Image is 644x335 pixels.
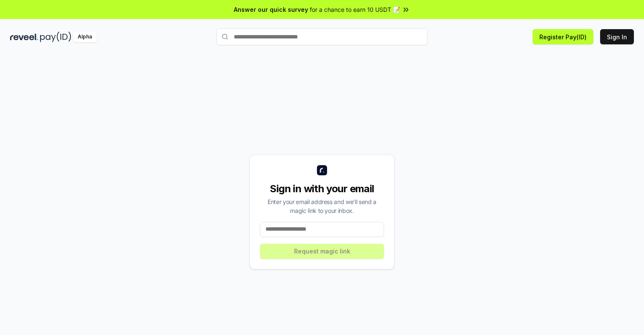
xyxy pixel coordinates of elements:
span: Answer our quick survey [234,5,308,14]
button: Register Pay(ID) [533,29,593,44]
img: logo_small [317,165,327,175]
div: Sign in with your email [260,182,384,196]
span: for a chance to earn 10 USDT 📝 [310,5,400,14]
div: Alpha [73,32,97,42]
img: reveel_dark [10,32,38,42]
div: Enter your email address and we’ll send a magic link to your inbox. [260,197,384,215]
button: Sign In [600,29,634,44]
img: pay_id [40,32,71,42]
